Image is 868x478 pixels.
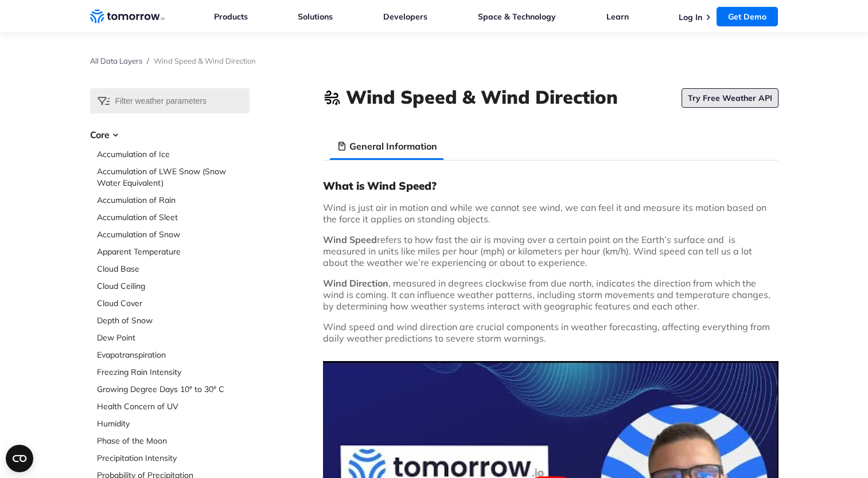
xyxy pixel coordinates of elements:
a: All Data Layers [90,56,142,65]
p: Wind is just air in motion and while we cannot see wind, we can feel it and measure its motion ba... [323,202,779,225]
a: Get Demo [717,7,778,26]
p: , measured in degrees clockwise from due north, indicates the direction from which the wind is co... [323,277,779,312]
a: Accumulation of LWE Snow (Snow Water Equivalent) [97,166,250,189]
h1: Wind Speed & Wind Direction [346,84,618,109]
a: Home link [90,8,165,25]
a: Developers [383,11,427,22]
a: Precipitation Intensity [97,452,250,464]
a: Health Concern of UV [97,401,250,412]
a: Freezing Rain Intensity [97,366,250,378]
span: Wind Speed & Wind Direction [154,56,256,65]
a: Growing Degree Days 10° to 30° C [97,383,250,395]
a: Space & Technology [478,11,556,22]
h3: Core [90,128,250,142]
a: Cloud Ceiling [97,280,250,292]
li: General Information [330,132,444,160]
button: Open CMP widget [6,445,33,472]
a: Solutions [298,11,333,22]
a: Accumulation of Ice [97,148,250,160]
strong: Wind Speed [323,234,377,245]
p: Wind speed and wind direction are crucial components in weather forecasting, affecting everything... [323,321,779,344]
a: Humidity [97,418,250,429]
a: Apparent Temperature [97,246,250,257]
a: Dew Point [97,332,250,343]
p: refers to how fast the air is moving over a certain point on the Earth’s surface and is measured ... [323,234,779,268]
strong: Wind Direction [323,277,388,289]
h3: What is Wind Speed? [323,179,779,193]
a: Learn [606,11,629,22]
h3: General Information [349,139,437,153]
a: Products [214,11,248,22]
a: Depth of Snow [97,315,250,326]
a: Accumulation of Sleet [97,211,250,223]
a: Accumulation of Rain [97,194,250,206]
a: Try Free Weather API [682,88,779,108]
a: Log In [679,12,702,22]
a: Cloud Base [97,263,250,275]
span: / [147,56,149,65]
a: Evapotranspiration [97,349,250,361]
a: Accumulation of Snow [97,229,250,240]
input: Filter weather parameters [90,88,250,113]
a: Phase of the Moon [97,435,250,446]
a: Cloud Cover [97,297,250,309]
